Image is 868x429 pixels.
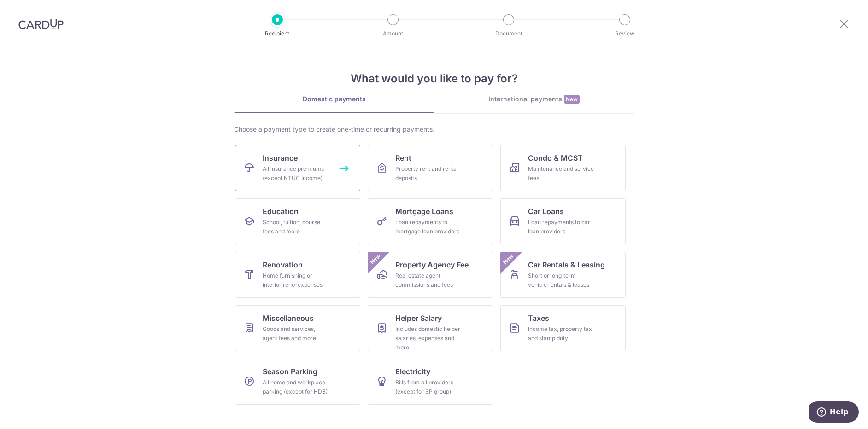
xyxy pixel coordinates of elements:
[368,305,493,351] a: Helper SalaryIncludes domestic helper salaries, expenses and more
[243,29,311,38] p: Recipient
[263,152,298,163] span: Insurance
[434,94,634,104] div: International payments
[263,325,329,343] div: Goods and services, agent fees and more
[368,145,493,191] a: RentProperty rent and rental deposits
[234,125,634,134] div: Choose a payment type to create one-time or recurring payments.
[528,206,564,217] span: Car Loans
[395,313,442,324] span: Helper Salary
[235,252,360,298] a: RenovationHome furnishing or interior reno-expenses
[528,259,605,270] span: Car Rentals & Leasing
[809,401,859,424] iframe: Opens a widget where you can find more information
[263,218,329,236] div: School, tuition, course fees and more
[263,313,314,324] span: Miscellaneous
[395,378,462,396] div: Bills from all providers (except for SP group)
[528,152,583,163] span: Condo & MCST
[368,252,493,298] a: Property Agency FeeReal estate agent commissions and feesNew
[591,29,659,38] p: Review
[500,145,626,191] a: Condo & MCSTMaintenance and service fees
[234,70,634,87] h4: What would you like to pay for?
[359,29,427,38] p: Amount
[500,198,626,244] a: Car LoansLoan repayments to car loan providers
[528,164,594,183] div: Maintenance and service fees
[263,378,329,396] div: All home and workplace parking (except for HDB)
[235,305,360,351] a: MiscellaneousGoods and services, agent fees and more
[235,359,360,405] a: Season ParkingAll home and workplace parking (except for HDB)
[235,198,360,244] a: EducationSchool, tuition, course fees and more
[263,259,303,270] span: Renovation
[368,198,493,244] a: Mortgage LoansLoan repayments to mortgage loan providers
[368,359,493,405] a: ElectricityBills from all providers (except for SP group)
[18,18,64,29] img: CardUp
[395,206,453,217] span: Mortgage Loans
[528,325,594,343] div: Income tax, property tax and stamp duty
[263,366,317,377] span: Season Parking
[500,252,626,298] a: Car Rentals & LeasingShort or long‑term vehicle rentals & leasesNew
[395,259,469,270] span: Property Agency Fee
[234,94,434,104] div: Domestic payments
[528,271,594,290] div: Short or long‑term vehicle rentals & leases
[528,218,594,236] div: Loan repayments to car loan providers
[235,145,360,191] a: InsuranceAll insurance premiums (except NTUC Income)
[263,206,299,217] span: Education
[395,164,462,183] div: Property rent and rental deposits
[263,271,329,290] div: Home furnishing or interior reno-expenses
[395,325,462,352] div: Includes domestic helper salaries, expenses and more
[475,29,543,38] p: Document
[263,164,329,183] div: All insurance premiums (except NTUC Income)
[395,271,462,290] div: Real estate agent commissions and fees
[368,252,383,267] span: New
[528,313,549,324] span: Taxes
[395,366,430,377] span: Electricity
[564,95,580,104] span: New
[395,152,411,163] span: Rent
[501,252,516,267] span: New
[395,218,462,236] div: Loan repayments to mortgage loan providers
[500,305,626,351] a: TaxesIncome tax, property tax and stamp duty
